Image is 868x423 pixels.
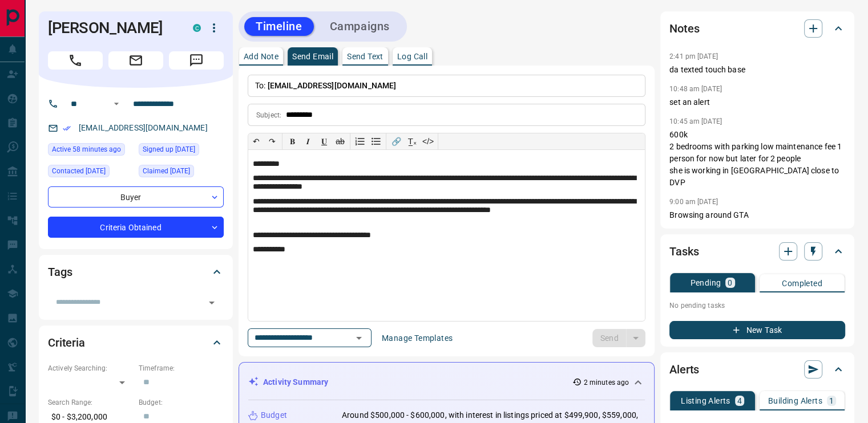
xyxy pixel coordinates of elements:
p: Subject: [256,110,281,120]
button: New Task [669,321,845,339]
button: Open [204,295,220,311]
p: 9:00 am [DATE] [669,198,718,206]
button: ↶ [248,133,264,149]
p: 4 [737,397,742,405]
p: 1 [829,397,834,405]
h2: Notes [669,19,699,38]
button: 𝐁 [284,133,300,149]
h2: Tags [48,263,72,281]
div: Alerts [669,356,845,383]
s: ab [336,137,345,146]
div: Tags [48,258,224,286]
button: Numbered list [352,133,368,149]
span: Claimed [DATE] [143,165,190,177]
button: ab [332,133,348,149]
p: 10:45 am [DATE] [669,117,722,125]
button: Campaigns [318,17,401,36]
p: 10:48 am [DATE] [669,85,722,93]
span: Message [169,51,224,70]
p: Send Email [292,52,333,60]
div: Sat Feb 15 2025 [139,165,224,181]
p: Activity Summary [263,376,328,388]
p: Log Call [397,52,427,60]
span: Active 58 minutes ago [52,144,121,155]
button: ↷ [264,133,280,149]
p: To: [248,75,645,97]
p: set an alert [669,96,845,108]
button: </> [420,133,436,149]
p: 2:41 pm [DATE] [669,52,718,60]
div: Thu May 16 2019 [139,143,224,159]
p: 2 minutes ago [584,377,629,388]
h1: [PERSON_NAME] [48,19,176,37]
div: split button [592,329,645,347]
span: [EMAIL_ADDRESS][DOMAIN_NAME] [268,81,397,90]
button: 𝑰 [300,133,316,149]
span: Email [108,51,163,70]
p: Send Text [347,52,383,60]
p: Budget: [139,397,224,408]
div: Sat Feb 15 2025 [48,165,133,181]
div: Buyer [48,186,224,208]
button: Open [351,330,367,346]
h2: Alerts [669,360,699,379]
button: Open [110,97,123,111]
p: da texted touch base [669,64,845,76]
button: 𝐔 [316,133,332,149]
p: 0 [728,279,732,287]
div: Tue Oct 14 2025 [48,143,133,159]
button: Manage Templates [375,329,459,347]
h2: Tasks [669,242,699,261]
p: Pending [690,279,721,287]
p: Search Range: [48,397,133,408]
p: 600k 2 bedrooms with parking low maintenance fee 1 person for now but later for 2 people she is w... [669,129,845,189]
div: Activity Summary2 minutes ago [248,372,645,393]
svg: Email Verified [63,124,71,132]
p: Add Note [244,52,278,60]
div: Criteria Obtained [48,217,224,238]
button: Bullet list [368,133,384,149]
h2: Criteria [48,333,85,352]
p: Listing Alerts [681,397,730,405]
p: Budget [261,409,287,421]
span: 𝐔 [321,137,327,146]
p: Actively Searching: [48,363,133,373]
div: Tasks [669,238,845,265]
span: Call [48,51,103,70]
span: Contacted [DATE] [52,165,106,177]
p: Timeframe: [139,363,224,373]
div: Criteria [48,329,224,356]
p: Completed [782,279,822,287]
p: Browsing around GTA [669,209,845,221]
span: Signed up [DATE] [143,144,195,155]
div: condos.ca [193,24,201,32]
a: [EMAIL_ADDRESS][DOMAIN_NAME] [79,123,208,132]
button: Timeline [244,17,314,36]
button: 🔗 [388,133,404,149]
p: No pending tasks [669,297,845,314]
p: Building Alerts [768,397,822,405]
button: T̲ₓ [404,133,420,149]
div: Notes [669,15,845,42]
